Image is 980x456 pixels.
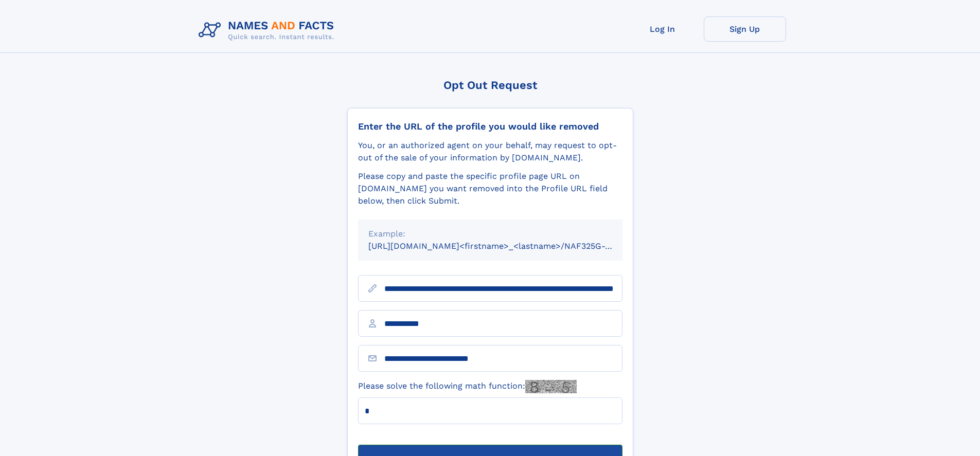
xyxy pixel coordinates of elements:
[347,79,633,92] div: Opt Out Request
[368,228,612,240] div: Example:
[704,16,786,42] a: Sign Up
[194,16,343,44] img: Logo Names and Facts
[358,139,622,164] div: You, or an authorized agent on your behalf, may request to opt-out of the sale of your informatio...
[621,16,704,42] a: Log In
[368,241,642,251] small: [URL][DOMAIN_NAME]<firstname>_<lastname>/NAF325G-xxxxxxxx
[358,380,577,393] label: Please solve the following math function:
[358,170,622,207] div: Please copy and paste the specific profile page URL on [DOMAIN_NAME] you want removed into the Pr...
[358,121,622,132] div: Enter the URL of the profile you would like removed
